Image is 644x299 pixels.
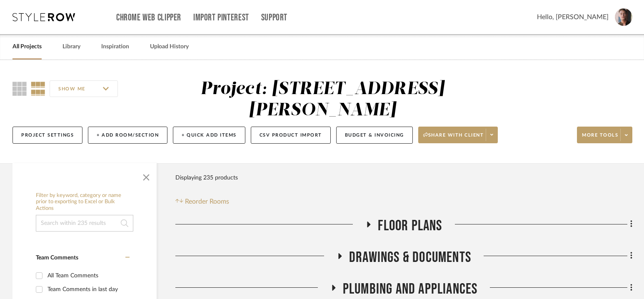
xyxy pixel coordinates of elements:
[251,127,331,144] button: CSV Product Import
[62,41,80,52] a: Library
[193,14,249,21] a: Import Pinterest
[47,269,127,282] div: All Team Comments
[138,167,155,184] button: Close
[150,41,189,52] a: Upload History
[418,127,498,143] button: Share with client
[349,249,471,267] span: Drawings & Documents
[615,8,632,26] img: avatar
[116,14,181,21] a: Chrome Web Clipper
[537,12,609,22] span: Hello, [PERSON_NAME]
[101,41,129,52] a: Inspiration
[577,127,632,143] button: More tools
[36,192,133,212] h6: Filter by keyword, category or name prior to exporting to Excel or Bulk Actions
[582,132,618,145] span: More tools
[47,283,127,296] div: Team Comments in last day
[336,127,413,144] button: Budget & Invoicing
[36,215,133,232] input: Search within 235 results
[261,14,287,21] a: Support
[343,280,478,298] span: PLUMBING AND APPLIANCES
[185,197,229,207] span: Reorder Rooms
[88,127,167,144] button: + Add Room/Section
[12,41,42,52] a: All Projects
[175,197,229,207] button: Reorder Rooms
[423,132,484,145] span: Share with client
[200,80,445,119] div: Project: [STREET_ADDRESS][PERSON_NAME]
[36,255,78,261] span: Team Comments
[378,217,442,235] span: Floor Plans
[12,127,82,144] button: Project Settings
[175,169,238,186] div: Displaying 235 products
[173,127,245,144] button: + Quick Add Items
